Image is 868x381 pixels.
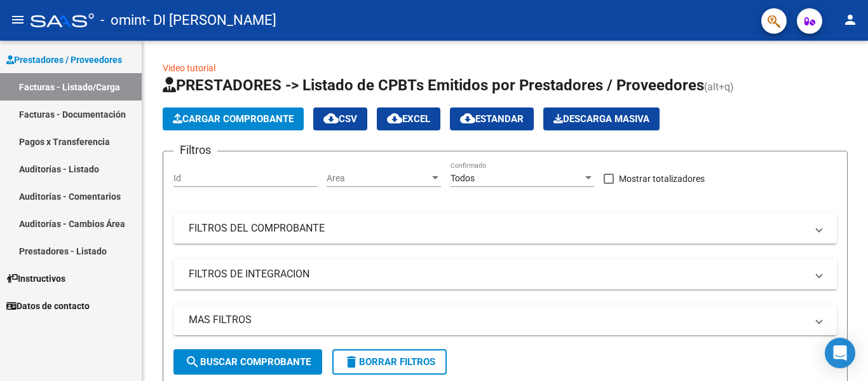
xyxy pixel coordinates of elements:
[460,113,524,125] span: Estandar
[173,259,837,289] mat-expansion-panel-header: FILTROS DE INTEGRACION
[344,354,359,370] mat-icon: delete
[543,107,660,130] app-download-masive: Descarga masiva de comprobantes (adjuntos)
[189,313,806,327] mat-panel-title: MAS FILTROS
[6,299,90,313] span: Datos de contacto
[387,111,402,126] mat-icon: cloud_download
[323,113,357,125] span: CSV
[6,53,122,67] span: Prestadores / Proveedores
[704,81,734,93] span: (alt+q)
[163,76,704,94] span: PRESTADORES -> Listado de CPBTs Emitidos por Prestadores / Proveedores
[173,305,837,335] mat-expansion-panel-header: MAS FILTROS
[377,107,440,130] button: EXCEL
[387,113,430,125] span: EXCEL
[173,213,837,244] mat-expansion-panel-header: FILTROS DEL COMPROBANTE
[825,338,855,368] div: Open Intercom Messenger
[332,349,447,375] button: Borrar Filtros
[163,63,215,73] a: Video tutorial
[460,111,475,126] mat-icon: cloud_download
[173,349,322,375] button: Buscar Comprobante
[6,272,65,286] span: Instructivos
[313,107,367,130] button: CSV
[451,173,475,183] span: Todos
[619,171,705,186] span: Mostrar totalizadores
[189,267,806,281] mat-panel-title: FILTROS DE INTEGRACION
[185,356,311,368] span: Buscar Comprobante
[553,113,649,125] span: Descarga Masiva
[173,141,217,159] h3: Filtros
[323,111,339,126] mat-icon: cloud_download
[100,6,146,34] span: - omint
[189,221,806,235] mat-panel-title: FILTROS DEL COMPROBANTE
[344,356,435,368] span: Borrar Filtros
[450,107,534,130] button: Estandar
[163,107,304,130] button: Cargar Comprobante
[10,12,25,27] mat-icon: menu
[185,354,200,370] mat-icon: search
[843,12,858,27] mat-icon: person
[173,113,294,125] span: Cargar Comprobante
[327,173,430,184] span: Area
[543,107,660,130] button: Descarga Masiva
[146,6,276,34] span: - DI [PERSON_NAME]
